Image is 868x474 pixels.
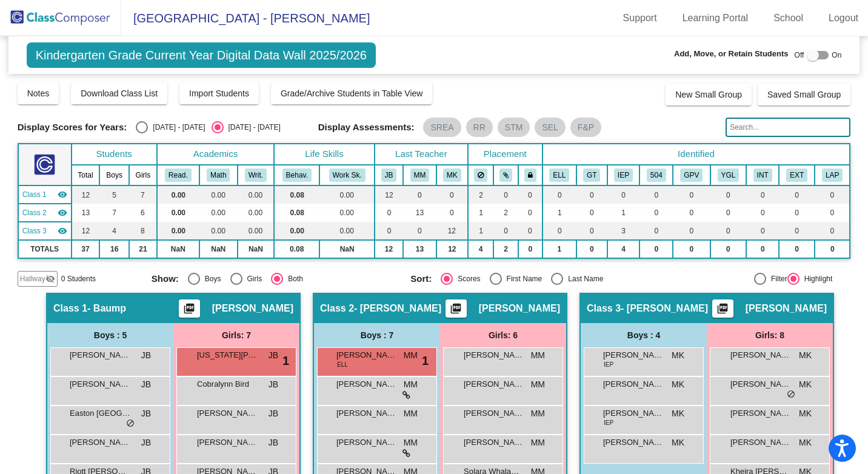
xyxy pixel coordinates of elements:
[767,90,841,99] span: Saved Small Group
[375,204,403,222] td: 0
[72,204,100,222] td: 13
[464,349,524,361] span: [PERSON_NAME]
[274,240,319,258] td: 0.08
[832,50,841,61] span: On
[274,204,319,222] td: 0.08
[314,323,440,347] div: Boys : 7
[518,222,542,240] td: 0
[375,165,403,185] th: Jodi Baump
[799,378,812,391] span: MK
[531,407,545,420] span: MM
[282,169,312,182] button: Behav.
[518,240,542,258] td: 0
[576,222,607,240] td: 0
[157,222,199,240] td: 0.00
[479,302,560,315] span: [PERSON_NAME]
[274,222,319,240] td: 0.00
[61,273,96,284] span: 0 Students
[531,436,545,449] span: MM
[607,222,640,240] td: 3
[58,208,67,218] mat-icon: visibility
[375,240,403,258] td: 12
[493,185,518,204] td: 0
[71,82,167,104] button: Download Class List
[199,222,238,240] td: 0.00
[58,226,67,236] mat-icon: visibility
[22,225,47,236] span: Class 3
[779,165,815,185] th: Extrovert
[707,323,833,347] div: Girls: 8
[466,118,493,137] mat-chip: RR
[245,169,267,182] button: Writ.
[576,165,607,185] th: Gifted and Talented
[18,204,72,222] td: Michelle Miller - Miller
[468,240,493,258] td: 4
[121,8,370,28] span: [GEOGRAPHIC_DATA] - [PERSON_NAME]
[336,378,397,390] span: [PERSON_NAME]
[238,204,274,222] td: 0.00
[666,84,752,105] button: New Small Group
[403,165,436,185] th: Michelle Miller
[329,169,366,182] button: Work Sk.
[129,185,157,204] td: 7
[404,349,418,362] span: MM
[746,185,779,204] td: 0
[672,349,684,362] span: MK
[72,222,100,240] td: 12
[710,165,747,185] th: Young for Grade Level
[440,323,566,347] div: Girls: 6
[72,185,100,204] td: 12
[449,302,463,319] mat-icon: picture_as_pdf
[787,390,795,399] span: do_not_disturb_alt
[269,349,278,362] span: JB
[468,222,493,240] td: 1
[779,185,815,204] td: 0
[179,299,200,318] button: Print Students Details
[583,169,600,182] button: GT
[354,302,441,315] span: - [PERSON_NAME]
[72,165,100,185] th: Total
[621,302,708,315] span: - [PERSON_NAME]
[639,185,673,204] td: 0
[319,222,374,240] td: 0.00
[99,185,129,204] td: 5
[99,240,129,258] td: 16
[822,169,843,182] button: LAP
[70,378,130,390] span: [PERSON_NAME]
[673,222,710,240] td: 0
[212,302,293,315] span: [PERSON_NAME]
[673,240,710,258] td: 0
[800,273,833,284] div: Highlight
[269,436,278,449] span: JB
[726,118,850,137] input: Search...
[464,407,524,419] span: [PERSON_NAME]
[47,323,173,347] div: Boys : 5
[647,169,666,182] button: 504
[318,122,415,133] span: Display Assessments:
[453,273,480,284] div: Scores
[148,122,205,133] div: [DATE] - [DATE]
[518,204,542,222] td: 0
[269,378,278,391] span: JB
[22,207,47,218] span: Class 2
[766,273,787,284] div: Filter
[753,169,772,182] button: INT
[410,273,432,284] span: Sort:
[18,185,72,204] td: Jodi Baump - Baump
[468,204,493,222] td: 1
[410,169,430,182] button: MM
[542,144,850,165] th: Identified
[129,204,157,222] td: 6
[157,204,199,222] td: 0.00
[468,165,493,185] th: Keep away students
[604,418,613,427] span: IEP
[746,165,779,185] th: Introvert
[72,144,157,165] th: Students
[336,349,397,361] span: [PERSON_NAME]
[498,118,530,137] mat-chip: STM
[815,185,850,204] td: 0
[493,165,518,185] th: Keep with students
[319,240,374,258] td: NaN
[581,323,707,347] div: Boys : 4
[381,169,397,182] button: JB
